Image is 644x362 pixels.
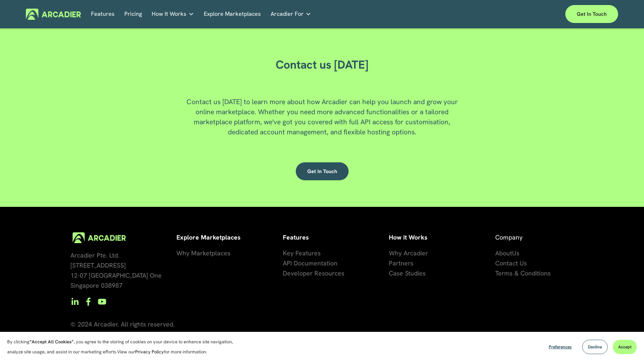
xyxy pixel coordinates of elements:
[271,9,311,20] a: folder dropdown
[389,233,427,241] strong: How it Works
[495,248,512,258] a: About
[176,248,230,258] a: Why Marketplaces
[397,269,425,277] span: se Studies
[84,297,93,306] a: Facebook
[588,344,602,350] span: Decline
[389,259,392,267] span: P
[26,9,81,20] img: Arcadier
[29,339,74,345] strong: “Accept All Cookies”
[283,268,344,278] a: Developer Resources
[495,249,512,257] span: About
[543,340,577,354] button: Preferences
[565,5,618,23] a: Get in touch
[70,251,162,289] span: Arcadier Pte. Ltd. [STREET_ADDRESS] 12-07 [GEOGRAPHIC_DATA] One Singapore 038987
[135,349,164,355] a: Privacy Policy
[283,249,321,257] span: Key Features
[397,268,425,278] a: se Studies
[283,248,321,258] a: Key Features
[7,337,241,357] p: By clicking , you agree to the storing of cookies on your device to enhance site navigation, anal...
[495,268,551,278] a: Terms & Conditions
[70,320,175,328] span: © 2024 Arcadier. All rights reserved.
[582,340,608,354] button: Decline
[283,269,344,277] span: Developer Resources
[392,259,413,267] span: artners
[296,162,349,180] a: Get in touch
[283,233,309,241] strong: Features
[283,258,337,268] a: API Documentation
[243,58,401,72] h2: Contact us [DATE]
[124,9,142,20] a: Pricing
[176,233,240,241] strong: Explore Marketplaces
[389,268,397,278] a: Ca
[204,9,261,20] a: Explore Marketplaces
[495,258,527,268] a: Contact Us
[283,259,337,267] span: API Documentation
[495,233,523,241] span: Company
[271,9,304,19] span: Arcadier For
[389,249,428,257] span: Why Arcadier
[98,297,106,306] a: YouTube
[392,258,413,268] a: artners
[389,258,392,268] a: P
[152,9,194,20] a: folder dropdown
[91,9,115,20] a: Features
[389,269,397,277] span: Ca
[495,259,527,267] span: Contact Us
[176,249,230,257] span: Why Marketplaces
[152,9,187,19] span: How It Works
[495,269,551,277] span: Terms & Conditions
[178,97,466,137] p: Contact us [DATE] to learn more about how Arcadier can help you launch and grow your online marke...
[70,297,79,306] a: LinkedIn
[608,328,644,362] iframe: Chat Widget
[549,344,572,350] span: Preferences
[512,249,519,257] span: Us
[389,248,428,258] a: Why Arcadier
